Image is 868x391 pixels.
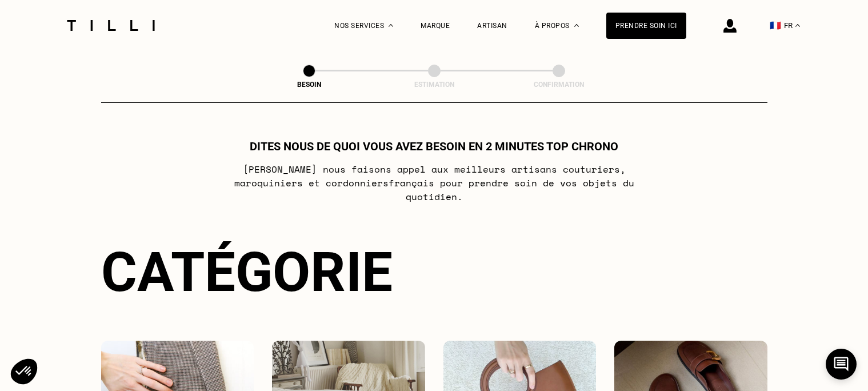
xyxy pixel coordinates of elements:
[795,24,800,27] img: menu déroulant
[63,20,159,31] img: Logo du service de couturière Tilli
[723,19,737,33] img: icône connexion
[377,81,491,89] div: Estimation
[250,139,618,153] h1: Dites nous de quoi vous avez besoin en 2 minutes top chrono
[389,24,393,27] img: Menu déroulant
[207,162,661,204] p: [PERSON_NAME] nous faisons appel aux meilleurs artisans couturiers , maroquiniers et cordonniers ...
[770,20,781,31] span: 🇫🇷
[252,81,366,89] div: Besoin
[574,24,579,27] img: Menu déroulant à propos
[101,240,767,304] div: Catégorie
[502,81,616,89] div: Confirmation
[606,13,686,39] a: Prendre soin ici
[477,22,507,30] a: Artisan
[421,22,450,30] a: Marque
